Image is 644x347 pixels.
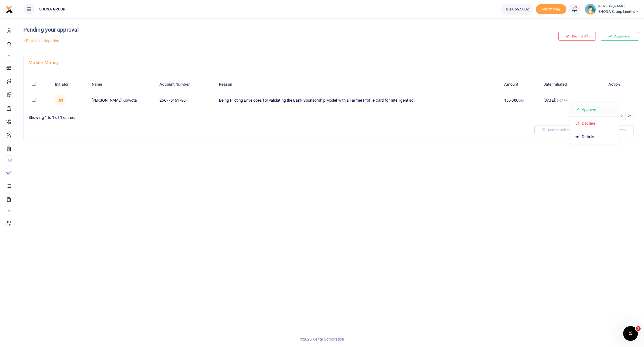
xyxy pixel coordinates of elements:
[540,78,600,91] th: Date Initiated: activate to sort column ascending
[518,99,524,102] small: UGX
[5,155,13,166] li: Ac
[536,4,566,14] li: Toup your wallet
[156,78,216,91] th: Account Number: activate to sort column ascending
[570,119,619,128] a: Decline
[29,78,52,91] th: : activate to sort column descending
[623,326,638,341] iframe: Intercom live chat
[499,4,536,15] li: Wallet ballance
[570,105,619,114] a: Approve
[555,99,568,102] small: 03:07 PM
[216,91,501,109] td: Being Piloting Envelopes for validating the Bank Sponsorship Model with a Farmer Profile Card for...
[37,6,68,12] span: SHONA GROUP
[598,4,639,9] small: [PERSON_NAME]
[636,326,641,331] span: 1
[88,78,156,91] th: Name: activate to sort column ascending
[216,78,501,91] th: Reason: activate to sort column ascending
[570,133,619,141] a: Details
[29,59,634,66] h4: Mobile Money
[6,7,13,11] a: logo-small logo-large logo-large
[501,4,533,15] a: UGX 657,002
[29,111,329,121] div: Showing 1 to 1 of 1 entries
[501,91,540,109] td: 155,000
[536,4,566,14] span: Add money
[585,4,639,15] a: profile-user [PERSON_NAME] SHONA Group Limited
[6,6,13,13] img: logo-small
[5,206,13,216] li: M
[52,78,88,91] th: Initiator: activate to sort column ascending
[23,26,432,33] h4: Pending your approval
[601,32,639,41] button: Approve all
[506,6,529,12] span: UGX 657,002
[540,91,600,109] td: [DATE]
[585,4,596,15] img: profile-user
[156,91,216,109] td: 256776161780
[22,36,432,46] a: Back to categories
[55,95,66,106] span: Janat Nagawa
[598,9,639,14] span: SHONA Group Limited
[88,91,156,109] td: [PERSON_NAME] Kibwota
[5,51,13,61] li: M
[558,32,596,41] button: Decline All
[536,6,566,11] a: Add money
[501,78,540,91] th: Amount: activate to sort column ascending
[600,78,634,91] th: Action: activate to sort column ascending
